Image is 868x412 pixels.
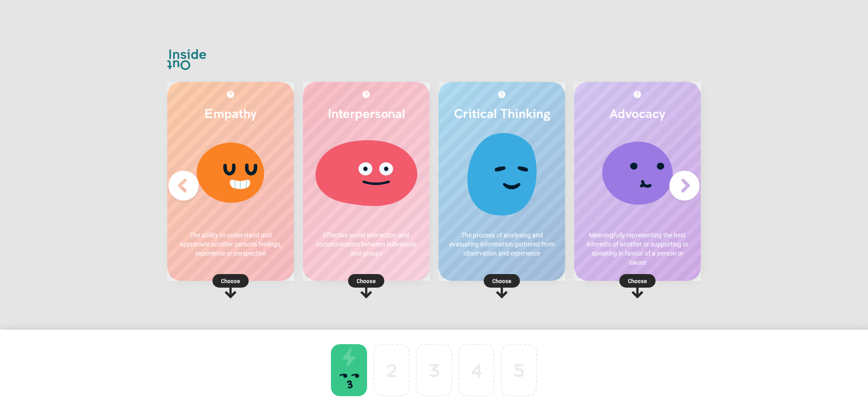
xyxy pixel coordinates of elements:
[303,276,429,285] p: Choose
[448,105,556,121] h2: Critical Thinking
[574,276,701,285] p: Choose
[167,276,294,285] p: Choose
[448,231,556,258] p: The process of analysing and evaluating information gathered from observation and experience
[176,105,285,121] h2: Empathy
[634,91,641,98] img: More about Advocacy
[583,231,692,267] p: Meaningfully representing the best interests of another or supporting or speaking in favour of a ...
[363,91,370,98] img: More about Interpersonal
[666,168,703,204] img: Next
[227,91,234,98] img: More about Empathy
[165,168,202,204] img: Previous
[312,105,420,121] h2: Interpersonal
[583,105,692,121] h2: Advocacy
[176,231,285,258] p: The ability to understand and appreciate another person's feelings, experience or perspective
[439,276,565,285] p: Choose
[312,231,420,258] p: Effective social interaction and communication between individuals and groups
[498,91,505,98] img: More about Critical Thinking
